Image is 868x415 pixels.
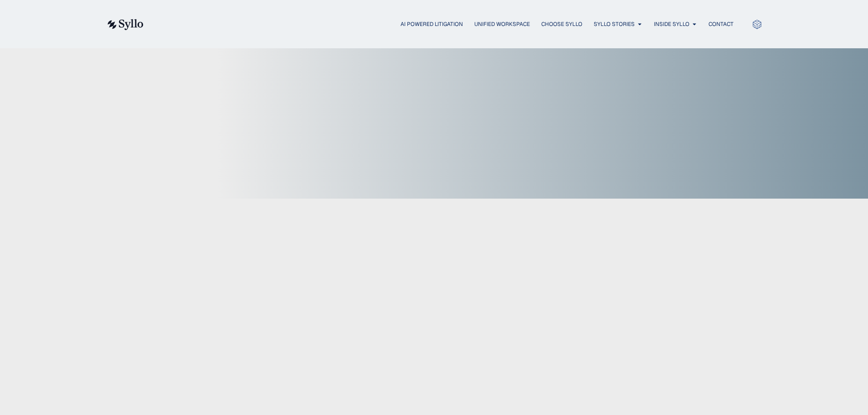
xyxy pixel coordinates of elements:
[474,20,530,28] a: Unified Workspace
[162,20,734,29] nav: Menu
[654,20,689,28] a: Inside Syllo
[709,20,734,28] a: Contact
[162,20,734,29] div: Menu Toggle
[594,20,635,28] a: Syllo Stories
[401,20,463,28] a: AI Powered Litigation
[106,19,144,30] img: syllo
[541,20,582,28] a: Choose Syllo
